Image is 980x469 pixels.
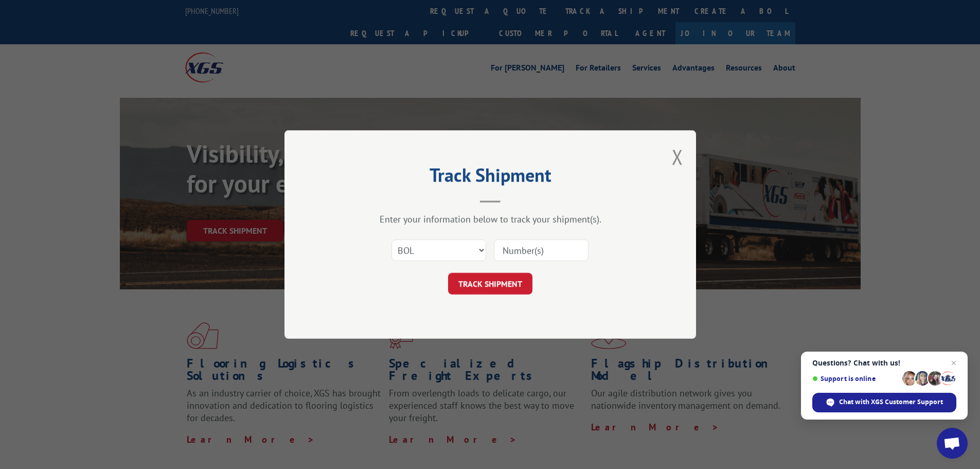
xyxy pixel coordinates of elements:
div: Chat with XGS Customer Support [812,393,956,412]
input: Number(s) [494,239,589,261]
h2: Track Shipment [336,168,645,187]
button: Close modal [672,143,683,170]
button: TRACK SHIPMENT [448,273,532,294]
span: Chat with XGS Customer Support [839,397,943,407]
span: Close chat [948,357,960,369]
span: Support is online [812,375,899,383]
div: Enter your information below to track your shipment(s). [336,213,645,225]
span: Questions? Chat with us! [812,359,956,367]
div: Open chat [937,428,968,459]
